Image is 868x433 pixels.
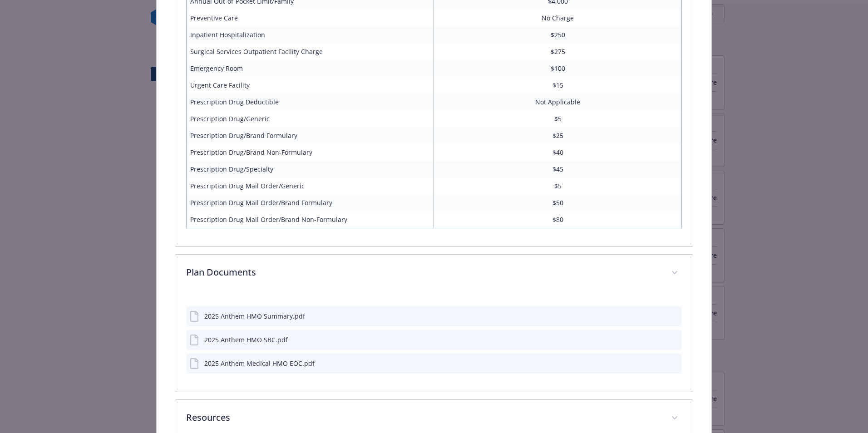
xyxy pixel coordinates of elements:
[670,335,678,344] button: preview file
[204,359,315,368] div: 2025 Anthem Medical HMO EOC.pdf
[187,127,434,144] td: Prescription Drug/Brand Formulary
[186,266,660,279] p: Plan Documents
[186,411,660,424] p: Resources
[187,43,434,60] td: Surgical Services Outpatient Facility Charge
[434,110,681,127] td: $5
[434,127,681,144] td: $25
[670,359,678,368] button: preview file
[434,10,681,26] td: No Charge
[434,77,681,93] td: $15
[175,255,693,292] div: Plan Documents
[434,161,681,177] td: $45
[434,144,681,161] td: $40
[656,335,663,344] button: download file
[670,311,678,321] button: preview file
[175,292,693,392] div: Plan Documents
[434,211,681,228] td: $80
[656,359,663,368] button: download file
[204,335,288,344] div: 2025 Anthem HMO SBC.pdf
[434,43,681,60] td: $275
[187,10,434,26] td: Preventive Care
[187,194,434,211] td: Prescription Drug Mail Order/Brand Formulary
[187,77,434,93] td: Urgent Care Facility
[187,26,434,43] td: Inpatient Hospitalization
[187,161,434,177] td: Prescription Drug/Specialty
[434,177,681,194] td: $5
[204,311,305,321] div: 2025 Anthem HMO Summary.pdf
[434,194,681,211] td: $50
[187,177,434,194] td: Prescription Drug Mail Order/Generic
[434,93,681,110] td: Not Applicable
[656,311,663,321] button: download file
[187,93,434,110] td: Prescription Drug Deductible
[434,26,681,43] td: $250
[187,211,434,228] td: Prescription Drug Mail Order/Brand Non-Formulary
[187,60,434,77] td: Emergency Room
[434,60,681,77] td: $100
[187,144,434,161] td: Prescription Drug/Brand Non-Formulary
[187,110,434,127] td: Prescription Drug/Generic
